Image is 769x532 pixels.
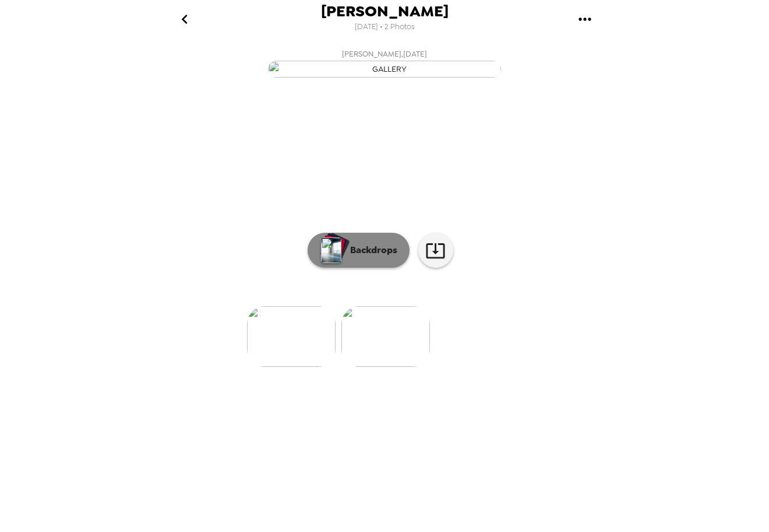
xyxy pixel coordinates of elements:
button: [PERSON_NAME],[DATE] [151,44,618,81]
span: [DATE] • 2 Photos [355,19,415,35]
img: gallery [268,61,501,78]
span: [PERSON_NAME] [321,3,449,19]
button: Backdrops [308,233,410,268]
img: gallery [247,306,336,367]
p: Backdrops [344,243,397,257]
span: [PERSON_NAME] , [DATE] [342,47,427,61]
img: gallery [341,306,430,367]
